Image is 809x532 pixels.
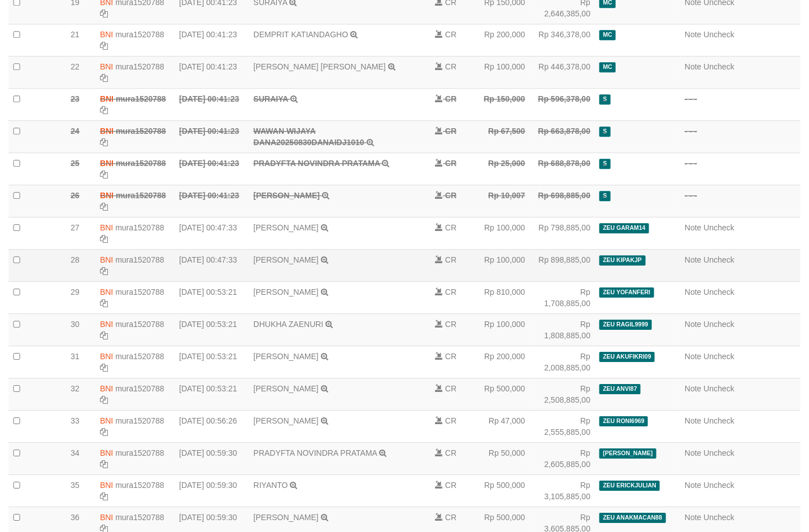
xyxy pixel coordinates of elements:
[115,223,164,232] a: mura1520788
[100,30,113,39] span: BNI
[71,416,80,425] span: 33
[71,384,80,393] span: 32
[175,410,249,442] td: [DATE] 00:56:26
[685,287,702,296] a: Note
[470,346,530,378] td: Rp 200,000
[71,62,80,71] span: 22
[530,24,595,56] td: Rp 346,378,00
[100,384,113,393] span: BNI
[254,159,380,168] a: PRADYFTA NOVINDRA PRATAMA
[254,127,364,147] a: WAWAN WIJAYA DANA20250830DANAIDJ1010
[115,30,164,39] a: mura1520788
[445,416,456,425] span: CR
[599,30,616,40] span: Manually Checked by: aafyoona
[254,352,319,361] a: [PERSON_NAME]
[470,56,530,88] td: Rp 100,000
[100,481,113,490] span: BNI
[175,185,249,217] td: [DATE] 00:41:23
[71,127,80,136] span: 24
[530,410,595,442] td: Rp 2,555,885,00
[175,442,249,474] td: [DATE] 00:59:30
[445,127,456,136] span: CR
[115,448,164,457] a: mura1520788
[445,513,456,522] span: CR
[100,9,108,18] a: Copy mura1520788 to clipboard
[599,94,611,104] span: Duplicate/Skipped
[100,106,108,115] a: Copy mura1520788 to clipboard
[704,416,734,425] a: Uncheck
[704,255,734,264] a: Uncheck
[530,378,595,410] td: Rp 2,508,885,00
[71,191,80,200] span: 26
[445,352,456,361] span: CR
[71,255,80,264] span: 28
[599,513,666,522] span: ZEU ANAKMACAN88
[685,416,702,425] a: Note
[175,120,249,152] td: [DATE] 00:41:23
[530,474,595,507] td: Rp 3,105,885,00
[599,127,611,136] span: Duplicate/Skipped
[445,191,456,200] span: CR
[599,191,611,200] span: Duplicate/Skipped
[100,513,113,522] span: BNI
[599,287,654,297] span: ZEU YOFANFERI
[175,88,249,120] td: [DATE] 00:41:23
[704,481,734,490] a: Uncheck
[445,255,456,264] span: CR
[71,159,80,168] span: 25
[175,378,249,410] td: [DATE] 00:53:21
[470,410,530,442] td: Rp 47,000
[254,416,319,425] a: [PERSON_NAME]
[254,223,319,232] a: [PERSON_NAME]
[116,191,166,200] a: mura1520788
[100,287,113,296] span: BNI
[100,320,113,329] span: BNI
[599,481,660,490] span: ZEU ERICKJULIAN
[704,287,734,296] a: Uncheck
[116,159,166,168] a: mura1520788
[445,320,456,329] span: CR
[115,384,164,393] a: mura1520788
[680,88,801,120] td: - - -
[254,448,377,457] a: PRADYFTA NOVINDRA PRATAMA
[116,127,166,136] a: mura1520788
[445,159,456,168] span: CR
[470,442,530,474] td: Rp 50,000
[530,442,595,474] td: Rp 2,605,885,00
[685,352,702,361] a: Note
[100,267,108,276] a: Copy mura1520788 to clipboard
[71,320,80,329] span: 30
[704,352,734,361] a: Uncheck
[704,384,734,393] a: Uncheck
[100,223,113,232] span: BNI
[115,352,164,361] a: mura1520788
[599,448,656,458] span: [PERSON_NAME]
[71,287,80,296] span: 29
[175,152,249,185] td: [DATE] 00:41:23
[115,320,164,329] a: mura1520788
[100,41,108,50] a: Copy mura1520788 to clipboard
[100,234,108,243] a: Copy mura1520788 to clipboard
[445,481,456,490] span: CR
[680,120,801,152] td: - - -
[254,320,324,329] a: DHUKHA ZAENURI
[115,255,164,264] a: mura1520788
[71,223,80,232] span: 27
[100,170,108,179] a: Copy mura1520788 to clipboard
[445,384,456,393] span: CR
[599,416,648,426] span: ZEU RONI6969
[530,313,595,346] td: Rp 1,808,885,00
[100,492,108,501] a: Copy mura1520788 to clipboard
[100,428,108,437] a: Copy mura1520788 to clipboard
[71,513,80,522] span: 36
[100,73,108,82] a: Copy mura1520788 to clipboard
[100,416,113,425] span: BNI
[71,481,80,490] span: 35
[470,217,530,249] td: Rp 100,000
[71,352,80,361] span: 31
[254,384,319,393] a: [PERSON_NAME]
[470,378,530,410] td: Rp 500,000
[100,191,114,200] span: BNI
[680,152,801,185] td: - - -
[254,62,386,71] a: [PERSON_NAME] [PERSON_NAME]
